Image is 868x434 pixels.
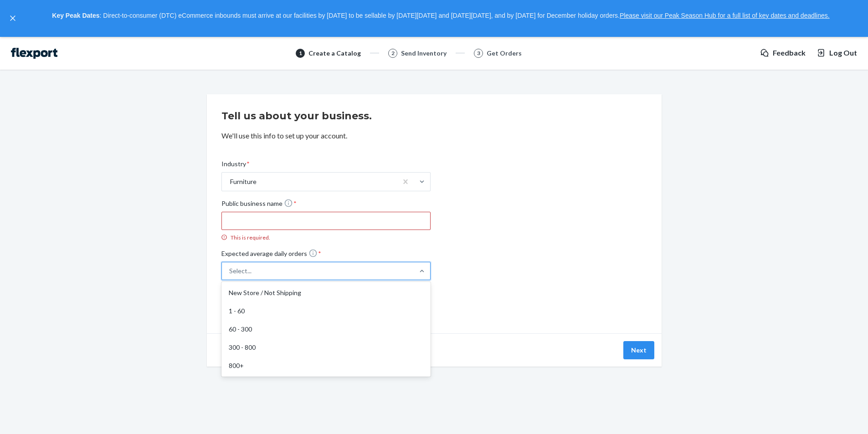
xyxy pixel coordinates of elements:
[221,109,647,123] h2: Tell us about your business.
[221,234,431,241] div: This is required.
[773,48,806,58] span: Feedback
[308,49,361,58] div: Create a Catalog
[221,212,431,230] input: Public business name * This is required.
[230,177,257,186] div: Furniture
[223,320,429,338] div: 60 - 300
[620,12,830,19] a: Please visit our Peak Season Hub for a full list of key dates and deadlines.
[221,159,250,172] span: Industry
[401,49,447,58] div: Send Inventory
[829,48,857,58] span: Log Out
[223,338,429,357] div: 300 - 800
[52,12,99,19] strong: Key Peak Dates
[391,49,395,57] span: 2
[229,266,252,276] div: Select...
[223,357,429,375] div: 800+
[817,48,857,58] button: Log Out
[477,49,480,57] span: 3
[221,199,297,212] span: Public business name
[8,14,17,23] button: close,
[22,8,860,24] p: : Direct-to-consumer (DTC) eCommerce inbounds must arrive at our facilities by [DATE] to be sella...
[223,302,429,320] div: 1 - 60
[221,131,647,141] p: We'll use this info to set up your account.
[221,249,321,262] span: Expected average daily orders
[11,48,57,59] img: Flexport logo
[760,48,806,58] a: Feedback
[299,49,302,57] span: 1
[223,284,429,302] div: New Store / Not Shipping
[623,341,654,359] button: Next
[487,49,522,58] div: Get Orders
